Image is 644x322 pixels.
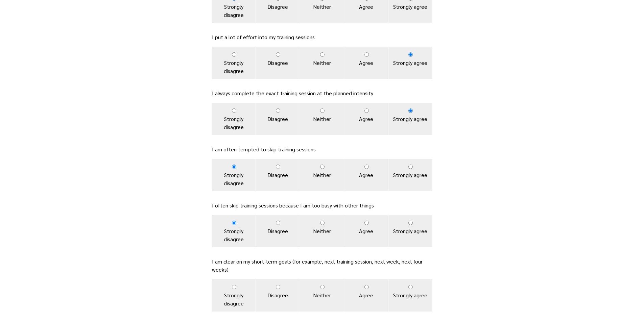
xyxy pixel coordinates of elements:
label: Disagree [256,47,300,79]
input: Strongly disagree [232,52,236,57]
label: Strongly agree [388,159,432,191]
label: Strongly agree [388,279,432,312]
label: Neither [300,215,344,247]
label: Agree [344,279,388,312]
input: Disagree [276,108,280,113]
label: Neither [300,103,344,135]
input: Strongly disagree [232,285,236,289]
input: Strongly disagree [232,165,236,169]
input: Neither [320,52,325,57]
input: Strongly agree [408,221,413,225]
input: Disagree [276,165,280,169]
input: Neither [320,165,325,169]
label: Agree [344,159,388,191]
input: Strongly agree [408,52,413,57]
label: Neither [300,159,344,191]
input: Neither [320,108,325,113]
input: Disagree [276,285,280,289]
label: Agree [344,103,388,135]
label: Strongly agree [388,47,432,79]
p: I always complete the exact training session at the planned intensity [212,89,432,97]
p: I often skip training sessions because I am too busy with other things [212,201,432,209]
input: Disagree [276,52,280,57]
input: Agree [364,285,369,289]
label: Neither [300,47,344,79]
p: I am clear on my short-term goals (for example, next training session, next week, next four weeks) [212,257,432,274]
p: I am often tempted to skip training sessions [212,145,432,153]
input: Strongly disagree [232,221,236,225]
label: Agree [344,215,388,247]
input: Strongly agree [408,108,413,113]
label: Strongly disagree [212,103,256,135]
input: Neither [320,221,325,225]
label: Strongly disagree [212,215,256,247]
label: Strongly agree [388,103,432,135]
input: Strongly disagree [232,108,236,113]
label: Disagree [256,215,300,247]
label: Disagree [256,279,300,312]
input: Agree [364,108,369,113]
input: Agree [364,165,369,169]
input: Agree [364,52,369,57]
label: Disagree [256,103,300,135]
label: Strongly disagree [212,279,256,312]
input: Agree [364,221,369,225]
input: Disagree [276,221,280,225]
label: Strongly agree [388,215,432,247]
input: Strongly agree [408,165,413,169]
p: I put a lot of effort into my training sessions [212,33,432,41]
label: Strongly disagree [212,47,256,79]
input: Neither [320,285,325,289]
label: Agree [344,47,388,79]
input: Strongly agree [408,285,413,289]
label: Strongly disagree [212,159,256,191]
label: Disagree [256,159,300,191]
label: Neither [300,279,344,312]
